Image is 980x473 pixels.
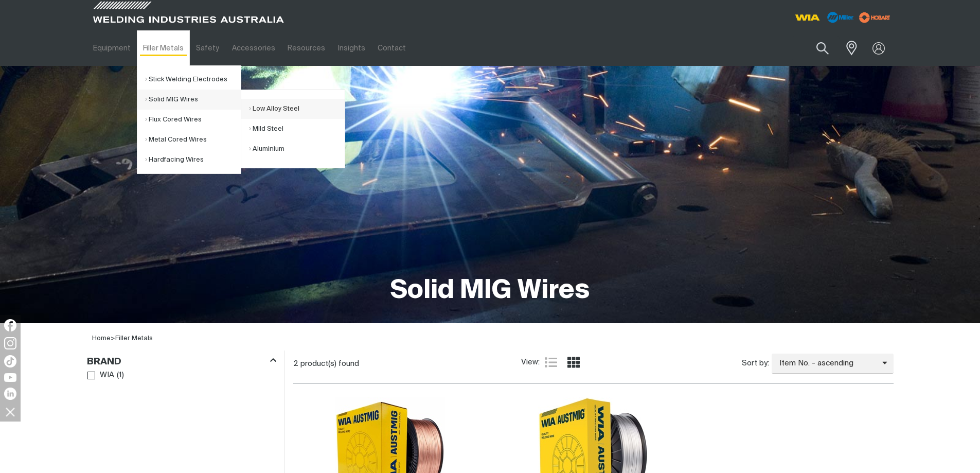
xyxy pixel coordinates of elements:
h1: Solid MIG Wires [390,274,590,308]
nav: Main [87,30,692,66]
ul: Filler Metals Submenu [137,65,241,174]
a: Filler Metals [115,335,153,342]
span: product(s) found [300,360,359,367]
a: Insights [331,30,371,66]
a: WIA [87,369,115,382]
a: List view [545,356,557,369]
span: View: [521,357,540,369]
img: hide socials [2,403,19,421]
a: Home [92,335,111,342]
aside: Filters [87,351,276,383]
a: Aluminium [249,139,345,159]
input: Product name or item number... [792,36,840,60]
a: Stick Welding Electrodes [145,69,241,90]
a: Hardfacing Wires [145,150,241,170]
section: Product list controls [293,351,894,377]
img: YouTube [4,373,16,382]
h3: Brand [87,356,121,368]
span: Sort by: [742,358,769,370]
img: Facebook [4,319,16,331]
a: Resources [281,30,331,66]
img: Instagram [4,337,16,349]
a: Accessories [226,30,281,66]
img: LinkedIn [4,388,16,400]
ul: Solid MIG Wires Submenu [241,90,345,168]
img: TikTok [4,355,16,367]
span: > [111,335,115,342]
a: Filler Metals [137,30,190,66]
span: ( 1 ) [117,370,124,381]
a: Flux Cored Wires [145,110,241,130]
a: Solid MIG Wires [145,90,241,110]
span: Item No. - ascending [772,358,882,370]
ul: Brand [87,369,276,382]
div: Brand [87,354,276,368]
div: 2 [293,359,521,369]
a: Low Alloy Steel [249,99,345,119]
a: Equipment [87,30,137,66]
img: miller [856,10,894,25]
span: WIA [100,370,114,381]
button: Search products [805,36,840,60]
a: Safety [190,30,225,66]
a: Mild Steel [249,119,345,139]
a: Contact [371,30,412,66]
a: Metal Cored Wires [145,130,241,150]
